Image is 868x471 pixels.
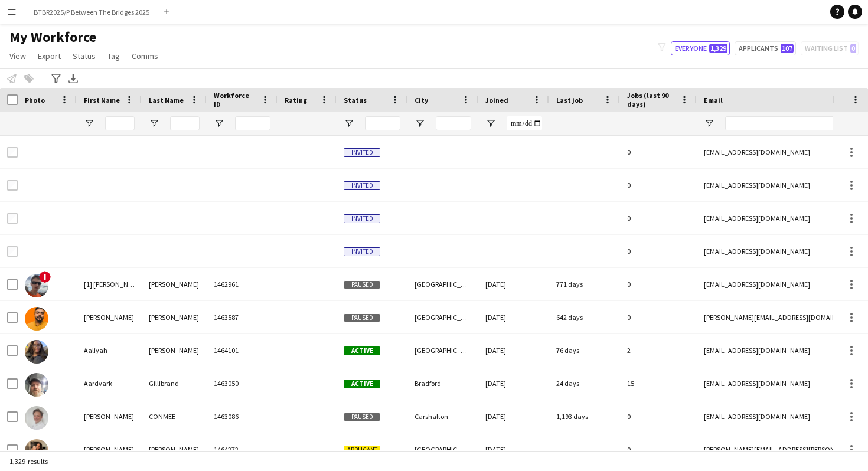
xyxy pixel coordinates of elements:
div: CONMEE [142,400,207,433]
app-action-btn: Export XLSX [66,71,80,86]
a: View [5,48,31,64]
button: Open Filter Menu [704,118,714,129]
button: BTBR2025/P Between The Bridges 2025 [24,1,159,24]
div: [PERSON_NAME] [77,301,142,333]
span: Export [38,51,61,61]
a: Export [33,48,66,64]
div: 0 [620,169,697,201]
span: Active [344,346,380,355]
input: Row Selection is disabled for this row (unchecked) [7,246,18,257]
div: [1] [PERSON_NAME] [77,268,142,300]
a: Comms [127,48,163,64]
button: Open Filter Menu [214,118,224,129]
div: 15 [620,367,697,400]
img: Aastha Pandhare [25,439,48,463]
input: Status Filter Input [365,116,400,130]
input: Last Name Filter Input [170,116,200,130]
div: Bradford [407,367,478,400]
input: Row Selection is disabled for this row (unchecked) [7,213,18,224]
span: Applicant [344,446,380,454]
div: 0 [620,433,697,466]
span: My Workforce [9,28,96,46]
div: 0 [620,202,697,234]
a: Status [68,48,100,64]
input: Workforce ID Filter Input [235,116,270,130]
div: 1464101 [207,334,278,367]
div: 642 days [549,301,620,333]
div: [GEOGRAPHIC_DATA] [407,334,478,367]
span: First Name [84,96,120,104]
app-action-btn: Advanced filters [49,71,63,86]
input: Row Selection is disabled for this row (unchecked) [7,147,18,158]
button: Open Filter Menu [485,118,496,129]
div: [PERSON_NAME] [142,433,207,466]
span: 1,329 [709,44,727,53]
button: Everyone1,329 [671,41,730,55]
div: [GEOGRAPHIC_DATA] [407,268,478,300]
div: [DATE] [478,334,549,367]
div: 24 days [549,367,620,400]
span: ! [39,271,51,283]
span: Active [344,380,380,388]
div: [DATE] [478,367,549,400]
span: 107 [781,44,794,53]
span: Joined [485,96,508,104]
input: Joined Filter Input [507,116,542,130]
div: 0 [620,136,697,168]
div: [PERSON_NAME] [142,268,207,300]
div: 0 [620,235,697,267]
span: View [9,51,26,61]
span: Comms [132,51,158,61]
div: 1464272 [207,433,278,466]
div: Carshalton [407,400,478,433]
div: [DATE] [478,268,549,300]
div: 1463086 [207,400,278,433]
span: Last Name [149,96,184,104]
span: Workforce ID [214,91,256,109]
div: 0 [620,268,697,300]
button: Open Filter Menu [149,118,159,129]
input: City Filter Input [436,116,471,130]
button: Open Filter Menu [84,118,94,129]
span: Invited [344,247,380,256]
div: 0 [620,400,697,433]
button: Applicants107 [735,41,796,55]
span: Rating [285,96,307,104]
div: 1463050 [207,367,278,400]
div: Aaliyah [77,334,142,367]
img: [1] Joseph gildea [25,274,48,297]
div: Aardvark [77,367,142,400]
img: Aardvark Gillibrand [25,373,48,397]
div: Gillibrand [142,367,207,400]
span: Tag [107,51,120,61]
img: Aaliyah Nwoke [25,340,48,364]
button: Open Filter Menu [415,118,425,129]
div: 76 days [549,334,620,367]
span: Last job [556,96,583,104]
div: [PERSON_NAME] [77,400,142,433]
span: Photo [25,96,45,104]
span: Paused [344,413,380,421]
span: Status [344,96,367,104]
div: [DATE] [478,301,549,333]
div: [GEOGRAPHIC_DATA] [407,301,478,333]
input: First Name Filter Input [105,116,135,130]
div: 771 days [549,268,620,300]
div: 1463587 [207,301,278,333]
span: Jobs (last 90 days) [627,91,676,109]
span: Invited [344,214,380,223]
span: Paused [344,313,380,322]
input: Row Selection is disabled for this row (unchecked) [7,180,18,191]
div: [DATE] [478,400,549,433]
img: AARON CONMEE [25,406,48,430]
span: Invited [344,148,380,157]
div: [PERSON_NAME] [77,433,142,466]
div: [GEOGRAPHIC_DATA] [407,433,478,466]
span: Email [704,96,723,104]
span: Paused [344,280,380,289]
div: 0 [620,301,697,333]
div: 2 [620,334,697,367]
span: Status [73,51,96,61]
button: Open Filter Menu [344,118,354,129]
div: 1462961 [207,268,278,300]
